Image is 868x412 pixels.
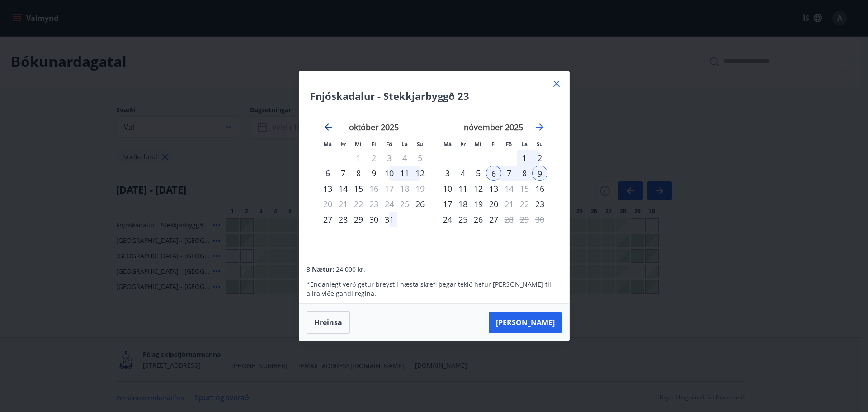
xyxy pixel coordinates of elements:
[372,141,376,147] small: Fi
[366,166,382,181] td: Choose fimmtudagur, 9. október 2025 as your check-in date. It’s available.
[532,196,547,212] td: Choose sunnudagur, 23. nóvember 2025 as your check-in date. It’s available.
[323,122,334,133] div: Move backward to switch to the previous month.
[471,166,486,181] div: 5
[440,212,455,227] td: Choose mánudagur, 24. nóvember 2025 as your check-in date. It’s available.
[349,122,399,133] strong: október 2025
[335,181,351,196] td: Choose þriðjudagur, 14. október 2025 as your check-in date. It’s available.
[471,181,486,196] div: 12
[340,141,346,147] small: Þr
[307,265,334,274] span: 3 Nætur:
[320,181,335,196] td: Choose mánudagur, 13. október 2025 as your check-in date. It’s available.
[534,122,545,133] div: Move forward to switch to the next month.
[335,212,351,227] td: Choose þriðjudagur, 28. október 2025 as your check-in date. It’s available.
[440,181,455,196] td: Choose mánudagur, 10. nóvember 2025 as your check-in date. It’s available.
[324,141,332,147] small: Má
[382,196,397,212] td: Not available. föstudagur, 24. október 2025
[471,196,486,212] div: 19
[310,110,558,247] div: Calendar
[486,166,501,181] div: 6
[455,212,471,227] div: 25
[382,212,397,227] td: Choose föstudagur, 31. október 2025 as your check-in date. It’s available.
[486,166,501,181] td: Selected as start date. fimmtudagur, 6. nóvember 2025
[532,196,547,212] div: Aðeins innritun í boði
[382,166,397,181] td: Choose föstudagur, 10. október 2025 as your check-in date. It’s available.
[501,196,517,212] div: Aðeins útritun í boði
[517,150,532,166] td: Choose laugardagur, 1. nóvember 2025 as your check-in date. It’s available.
[486,196,501,212] td: Choose fimmtudagur, 20. nóvember 2025 as your check-in date. It’s available.
[412,196,428,212] td: Choose sunnudagur, 26. október 2025 as your check-in date. It’s available.
[471,166,486,181] td: Choose miðvikudagur, 5. nóvember 2025 as your check-in date. It’s available.
[501,212,517,227] td: Choose föstudagur, 28. nóvember 2025 as your check-in date. It’s available.
[517,181,532,196] td: Not available. laugardagur, 15. nóvember 2025
[440,181,455,196] div: 10
[335,212,351,227] div: 28
[351,212,366,227] td: Choose miðvikudagur, 29. október 2025 as your check-in date. It’s available.
[471,212,486,227] div: 26
[366,212,382,227] div: 30
[537,141,543,147] small: Su
[382,150,397,166] td: Not available. föstudagur, 3. október 2025
[335,166,351,181] td: Choose þriðjudagur, 7. október 2025 as your check-in date. It’s available.
[501,196,517,212] td: Choose föstudagur, 21. nóvember 2025 as your check-in date. It’s available.
[532,150,547,166] div: 2
[397,181,412,196] td: Not available. laugardagur, 18. október 2025
[397,166,412,181] div: 11
[440,166,455,181] td: Choose mánudagur, 3. nóvember 2025 as your check-in date. It’s available.
[351,196,366,212] td: Not available. miðvikudagur, 22. október 2025
[471,181,486,196] td: Choose miðvikudagur, 12. nóvember 2025 as your check-in date. It’s available.
[455,196,471,212] div: 18
[455,181,471,196] div: 11
[460,141,466,147] small: Þr
[440,196,455,212] td: Choose mánudagur, 17. nóvember 2025 as your check-in date. It’s available.
[471,212,486,227] td: Choose miðvikudagur, 26. nóvember 2025 as your check-in date. It’s available.
[310,89,558,103] h4: Fnjóskadalur - Stekkjarbyggð 23
[412,196,428,212] div: Aðeins innritun í boði
[440,166,455,181] div: 3
[307,280,561,298] p: * Endanlegt verð getur breyst í næsta skrefi þegar tekið hefur [PERSON_NAME] til allra viðeigandi...
[351,166,366,181] div: 8
[335,196,351,212] td: Not available. þriðjudagur, 21. október 2025
[320,181,335,196] div: 13
[382,181,397,196] td: Not available. föstudagur, 17. október 2025
[351,150,366,166] td: Not available. miðvikudagur, 1. október 2025
[506,141,512,147] small: Fö
[455,166,471,181] div: 4
[417,141,423,147] small: Su
[320,212,335,227] div: 27
[532,166,547,181] td: Selected as end date. sunnudagur, 9. nóvember 2025
[320,166,335,181] td: Choose mánudagur, 6. október 2025 as your check-in date. It’s available.
[517,166,532,181] div: 8
[501,212,517,227] div: Aðeins útritun í boði
[412,150,428,166] td: Not available. sunnudagur, 5. október 2025
[440,212,455,227] div: 24
[486,212,501,227] td: Choose fimmtudagur, 27. nóvember 2025 as your check-in date. It’s available.
[517,212,532,227] td: Not available. laugardagur, 29. nóvember 2025
[307,311,350,334] button: Hreinsa
[517,166,532,181] td: Selected. laugardagur, 8. nóvember 2025
[335,181,351,196] div: 14
[501,166,517,181] div: 7
[366,166,382,181] div: 9
[397,166,412,181] td: Choose laugardagur, 11. október 2025 as your check-in date. It’s available.
[486,196,501,212] div: 20
[351,166,366,181] td: Choose miðvikudagur, 8. október 2025 as your check-in date. It’s available.
[455,181,471,196] td: Choose þriðjudagur, 11. nóvember 2025 as your check-in date. It’s available.
[351,181,366,196] div: 15
[355,141,362,147] small: Mi
[464,122,523,133] strong: nóvember 2025
[501,181,517,196] div: Aðeins útritun í boði
[320,166,335,181] div: Aðeins innritun í boði
[532,150,547,166] td: Choose sunnudagur, 2. nóvember 2025 as your check-in date. It’s available.
[320,196,335,212] td: Not available. mánudagur, 20. október 2025
[517,196,532,212] td: Not available. laugardagur, 22. nóvember 2025
[366,196,382,212] td: Not available. fimmtudagur, 23. október 2025
[501,166,517,181] td: Selected. föstudagur, 7. nóvember 2025
[382,212,397,227] div: 31
[412,166,428,181] div: 12
[366,181,382,196] td: Choose fimmtudagur, 16. október 2025 as your check-in date. It’s available.
[386,141,392,147] small: Fö
[382,166,397,181] div: 10
[351,181,366,196] td: Choose miðvikudagur, 15. október 2025 as your check-in date. It’s available.
[486,212,501,227] div: 27
[486,181,501,196] td: Choose fimmtudagur, 13. nóvember 2025 as your check-in date. It’s available.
